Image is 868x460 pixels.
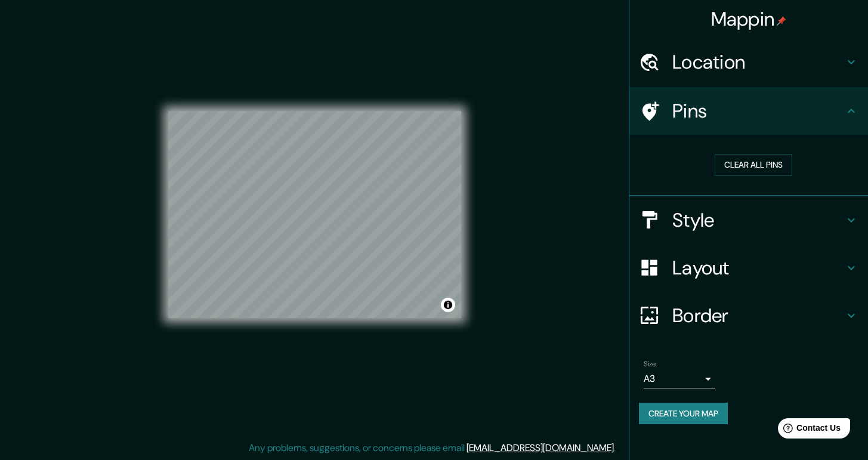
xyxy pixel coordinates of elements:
[629,292,868,339] div: Border
[777,16,786,26] img: pin-icon.png
[762,413,855,447] iframe: Help widget launcher
[644,359,656,369] label: Size
[467,442,614,454] a: [EMAIL_ADDRESS][DOMAIN_NAME]
[672,304,844,328] h4: Border
[629,87,868,135] div: Pins
[629,196,868,244] div: Style
[672,99,844,123] h4: Pins
[711,7,787,31] h4: Mappin
[715,154,792,176] button: Clear all pins
[672,256,844,280] h4: Layout
[629,244,868,292] div: Layout
[616,441,617,455] div: .
[629,38,868,86] div: Location
[672,50,844,74] h4: Location
[168,111,461,318] canvas: Map
[249,441,616,455] p: Any problems, suggestions, or concerns please email .
[441,298,455,312] button: Toggle attribution
[672,208,844,232] h4: Style
[644,369,715,388] div: A3
[639,403,728,425] button: Create your map
[617,441,620,455] div: .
